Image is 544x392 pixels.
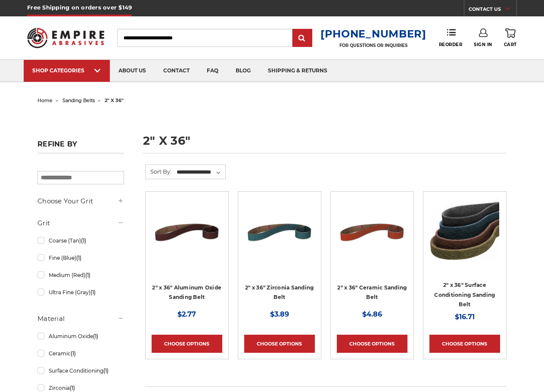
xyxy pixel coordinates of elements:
span: Reorder [439,42,463,47]
img: Empire Abrasives [27,23,104,53]
select: Sort By: [175,166,225,179]
img: 2" x 36" Zirconia Pipe Sanding Belt [245,198,314,267]
a: Choose Options [152,335,222,353]
h5: Grit [37,218,124,228]
img: 2" x 36" Ceramic Pipe Sanding Belt [338,198,407,267]
img: 2" x 36" Aluminum Oxide Pipe Sanding Belt [152,198,221,267]
a: 2" x 36" Surface Conditioning Sanding Belt [434,282,495,308]
span: $16.71 [455,313,475,321]
span: (1) [90,289,96,296]
h5: Material [37,314,124,324]
a: 2" x 36" Ceramic Sanding Belt [337,284,407,301]
a: 2" x 36" Zirconia Sanding Belt [245,284,314,301]
span: (1) [81,237,86,244]
a: CONTACT US [469,4,516,16]
p: FOR QUESTIONS OR INQUIRIES [320,43,426,48]
a: [PHONE_NUMBER] [320,28,426,40]
a: Coarse (Tan) [37,233,124,248]
a: shipping & returns [259,60,336,82]
a: 2" x 36" Zirconia Pipe Sanding Belt [244,198,315,268]
h5: Choose Your Grit [37,196,124,206]
span: (1) [93,333,98,339]
a: Ceramic [37,346,124,361]
span: 2" x 36" [105,97,124,103]
a: 2" x 36" Aluminum Oxide Pipe Sanding Belt [152,198,222,268]
h1: 2" x 36" [143,135,507,153]
span: (1) [70,385,75,391]
a: about us [110,60,155,82]
a: Medium (Red) [37,268,124,283]
span: $4.86 [362,310,382,318]
h5: Refine by [37,140,124,153]
a: Choose Options [429,335,500,353]
span: (1) [85,272,90,278]
a: 2" x 36" Aluminum Oxide Sanding Belt [152,284,221,301]
a: contact [155,60,198,82]
a: Ultra Fine (Gray) [37,285,124,300]
a: Reorder [439,28,463,47]
img: 2"x36" Surface Conditioning Sanding Belts [430,198,499,267]
a: Aluminum Oxide [37,329,124,344]
a: Fine (Blue) [37,250,124,265]
div: SHOP CATEGORIES [32,67,101,74]
a: home [37,97,53,103]
span: Sign In [474,42,492,47]
span: Cart [504,42,517,47]
a: Choose Options [244,335,315,353]
span: (1) [76,255,81,261]
a: blog [227,60,259,82]
label: Sort By: [146,165,171,178]
a: Cart [504,28,517,47]
span: $3.89 [270,310,289,318]
span: (1) [103,367,109,374]
span: $2.77 [177,310,196,318]
a: Surface Conditioning [37,363,124,378]
a: sanding belts [62,97,95,103]
a: faq [198,60,227,82]
a: Choose Options [337,335,407,353]
a: 2" x 36" Ceramic Pipe Sanding Belt [337,198,407,268]
input: Submit [294,30,311,47]
a: 2"x36" Surface Conditioning Sanding Belts [429,198,500,268]
span: (1) [71,350,76,357]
